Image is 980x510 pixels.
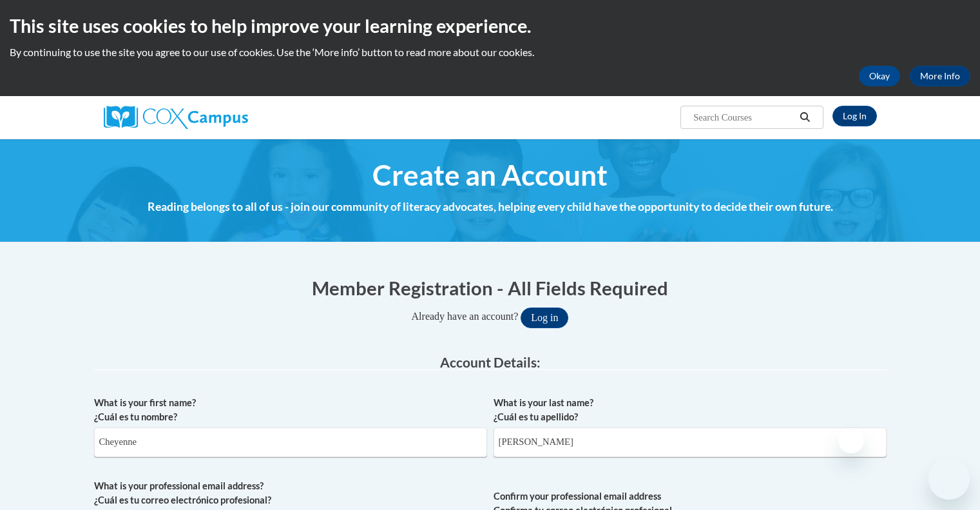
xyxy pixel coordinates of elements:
[859,66,900,86] button: Okay
[928,458,970,500] iframe: Button to launch messaging window
[832,106,877,126] a: Log In
[94,479,487,507] label: What is your professional email address? ¿Cuál es tu correo electrónico profesional?
[10,45,970,59] p: By continuing to use the site you agree to our use of cookies. Use the ‘More info’ button to read...
[795,110,814,125] button: Search
[10,13,970,39] h2: This site uses cookies to help improve your learning experience.
[521,308,568,328] button: Log in
[372,158,608,192] span: Create an Account
[494,427,887,457] input: Metadata input
[838,427,864,453] iframe: Close message
[692,110,795,125] input: Search Courses
[94,396,487,424] label: What is your first name? ¿Cuál es tu nombre?
[94,427,487,457] input: Metadata input
[910,66,970,86] a: More Info
[104,106,248,129] img: Cox Campus
[494,396,887,424] label: What is your last name? ¿Cuál es tu apellido?
[94,275,887,301] h1: Member Registration - All Fields Required
[412,311,519,322] span: Already have an account?
[94,199,887,215] h4: Reading belongs to all of us - join our community of literacy advocates, helping every child have...
[440,354,541,370] span: Account Details:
